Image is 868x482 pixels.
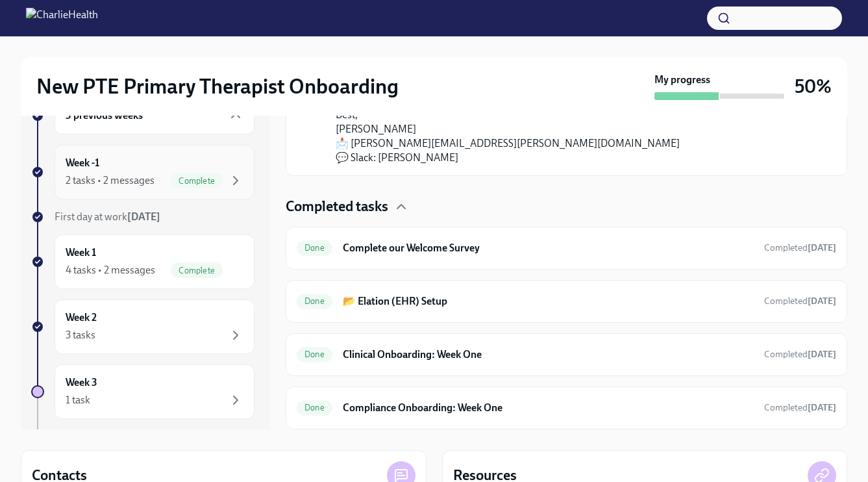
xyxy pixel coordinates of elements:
a: Week 23 tasks [31,299,254,354]
span: Complete [171,266,223,275]
h6: 📂 Elation (EHR) Setup [343,294,754,309]
a: Week 14 tasks • 2 messagesComplete [31,235,254,289]
strong: [DATE] [808,296,836,307]
span: Done [297,403,332,412]
span: Completed [764,296,836,307]
strong: [DATE] [808,349,836,360]
a: DoneCompliance Onboarding: Week OneCompleted[DATE] [297,398,836,418]
h6: Week 3 [66,375,97,390]
strong: My progress [654,73,710,87]
span: Done [297,349,332,359]
h6: Complete our Welcome Survey [343,241,754,255]
h4: Completed tasks [286,197,388,216]
a: Week 31 task [31,364,254,419]
img: CharlieHealth [26,8,98,29]
span: October 10th, 2025 23:19 [764,401,836,414]
div: 4 tasks • 2 messages [66,263,155,277]
div: 1 task [66,393,90,407]
span: October 10th, 2025 23:11 [764,348,836,361]
h6: 3 previous weeks [66,108,143,123]
span: Done [297,243,332,253]
div: 3 previous weeks [55,97,254,134]
div: Completed tasks [286,197,847,216]
span: First day at work [55,210,160,223]
a: DoneClinical Onboarding: Week OneCompleted[DATE] [297,344,836,365]
a: Done📂 Elation (EHR) SetupCompleted[DATE] [297,291,836,312]
div: 3 tasks [66,328,95,342]
span: Completed [764,402,836,413]
h6: Week 2 [66,311,97,325]
div: 2 tasks • 2 messages [66,173,155,188]
span: Done [297,296,332,306]
span: Completed [764,242,836,253]
h6: Clinical Onboarding: Week One [343,348,754,362]
h3: 50% [795,75,832,98]
a: Week -12 tasks • 2 messagesComplete [31,145,254,199]
strong: [DATE] [127,210,160,223]
span: September 29th, 2025 09:03 [764,242,836,254]
a: DoneComplete our Welcome SurveyCompleted[DATE] [297,238,836,259]
a: First day at work[DATE] [31,210,254,224]
span: September 30th, 2025 12:39 [764,295,836,307]
p: Best, [PERSON_NAME] 📩 [PERSON_NAME][EMAIL_ADDRESS][PERSON_NAME][DOMAIN_NAME] 💬 Slack: [PERSON_NAME] [336,108,815,165]
h6: Week -1 [66,156,99,170]
span: Completed [764,349,836,360]
strong: [DATE] [808,402,836,413]
span: Complete [171,176,223,186]
h2: New PTE Primary Therapist Onboarding [36,73,399,99]
h6: Week 1 [66,246,96,260]
h6: Compliance Onboarding: Week One [343,401,754,415]
strong: [DATE] [808,242,836,253]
